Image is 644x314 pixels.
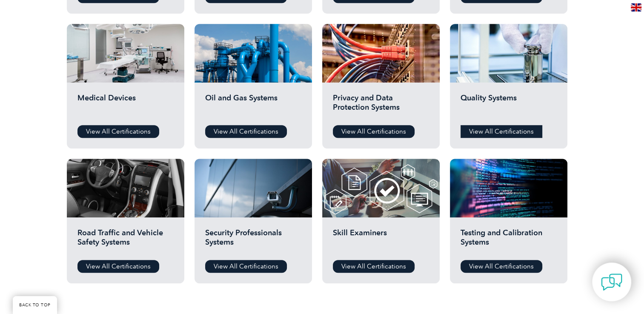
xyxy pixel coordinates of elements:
h2: Testing and Calibration Systems [461,228,557,254]
h2: Skill Examiners [333,228,429,254]
a: View All Certifications [77,260,159,273]
img: contact-chat.png [601,271,622,293]
a: View All Certifications [77,125,159,138]
h2: Medical Devices [77,93,174,119]
h2: Road Traffic and Vehicle Safety Systems [77,228,174,254]
h2: Privacy and Data Protection Systems [333,93,429,119]
a: View All Certifications [333,125,415,138]
a: View All Certifications [461,260,542,273]
a: View All Certifications [333,260,415,273]
h2: Security Professionals Systems [205,228,301,254]
a: BACK TO TOP [13,296,57,314]
h2: Quality Systems [461,93,557,119]
a: View All Certifications [461,125,542,138]
img: en [631,3,641,11]
a: View All Certifications [205,260,287,273]
a: View All Certifications [205,125,287,138]
h2: Oil and Gas Systems [205,93,301,119]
